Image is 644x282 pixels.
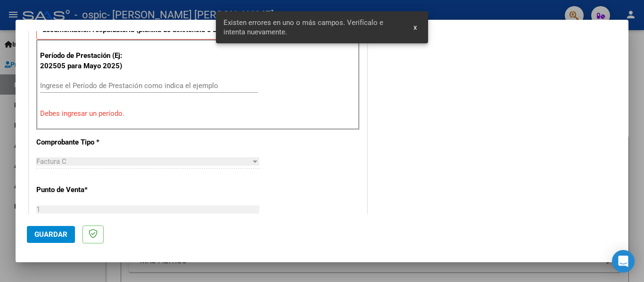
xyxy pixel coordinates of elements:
button: Guardar [27,226,75,243]
p: Período de Prestación (Ej: 202505 para Mayo 2025) [40,50,135,72]
p: Debes ingresar un período. [40,108,356,119]
p: Punto de Venta [36,185,133,195]
span: Factura C [36,157,66,166]
div: Open Intercom Messenger [612,250,635,273]
span: Existen errores en uno o más campos. Verifícalo e intenta nuevamente. [223,18,403,37]
button: x [406,19,424,36]
span: x [413,23,417,32]
p: Comprobante Tipo * [36,137,133,148]
span: Guardar [34,230,67,239]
